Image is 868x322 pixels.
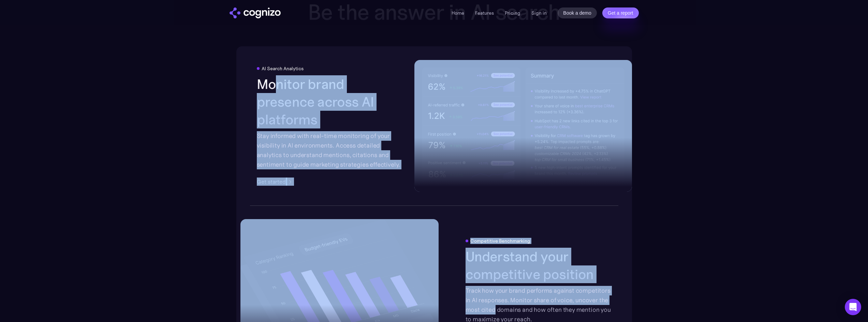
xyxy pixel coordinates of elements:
[257,75,403,128] h2: Monitor brand presence across AI platforms
[475,10,494,16] a: Features
[230,7,281,18] a: home
[531,9,547,17] a: Sign in
[257,131,403,169] div: Stay informed with real-time monitoring of your visibility in AI environments. Access detailed an...
[414,60,632,192] img: AI visibility metrics performance insights
[845,299,861,315] div: Open Intercom Messenger
[452,10,464,16] a: Home
[470,238,530,244] div: Competitive Benchmarking
[257,178,286,186] div: Get started
[466,248,612,283] h2: Understand your competitive position
[558,7,597,18] a: Book a demo
[505,10,520,16] a: Pricing
[257,178,294,186] a: Get started
[262,66,304,71] div: AI Search Analytics
[230,7,281,18] img: cognizo logo
[602,7,639,18] a: Get a report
